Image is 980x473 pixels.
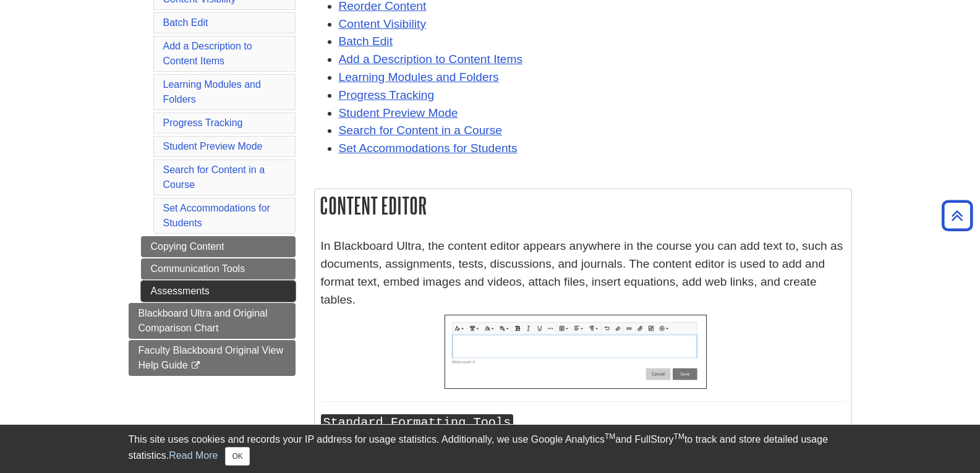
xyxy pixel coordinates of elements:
span: Blackboard Ultra and Original Comparison Chart [138,308,268,333]
a: Add a Description to Content Items [163,41,252,66]
a: Copying Content [141,236,296,257]
i: This link opens in a new window [190,362,201,370]
a: Progress Tracking [163,117,243,128]
img: Text editor in Blackboard Ultra couse [445,315,707,389]
a: Batch Edit [163,17,208,28]
a: Communication Tools [141,258,296,279]
a: Blackboard Ultra and Original Comparison Chart [129,303,296,339]
a: Set Accommodations for Students [163,203,270,228]
a: Faculty Blackboard Original View Help Guide [129,340,296,376]
a: Assessments [141,281,296,302]
a: Set Accommodations for Students [339,142,518,155]
h2: Content Editor [315,189,851,222]
a: Add a Description to Content Items [339,53,523,66]
span: Faculty Blackboard Original View Help Guide [138,345,283,370]
a: Learning Modules and Folders [163,79,261,104]
kbd: Standard Formatting Tools [321,414,514,431]
sup: TM [605,432,615,441]
a: Search for Content in a Course [339,124,503,137]
div: This site uses cookies and records your IP address for usage statistics. Additionally, we use Goo... [129,432,852,466]
sup: TM [674,432,684,441]
a: Content Visibility [339,17,427,30]
a: Batch Edit [339,35,393,48]
a: Learning Modules and Folders [339,70,499,83]
p: In Blackboard Ultra, the content editor appears anywhere in the course you can add text to, such ... [321,237,845,309]
a: Read More [169,450,218,461]
a: Progress Tracking [339,88,435,101]
a: Student Preview Mode [339,106,458,119]
button: Close [225,447,249,466]
a: Student Preview Mode [163,141,263,151]
a: Search for Content in a Course [163,164,265,190]
a: Back to Top [937,207,977,224]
